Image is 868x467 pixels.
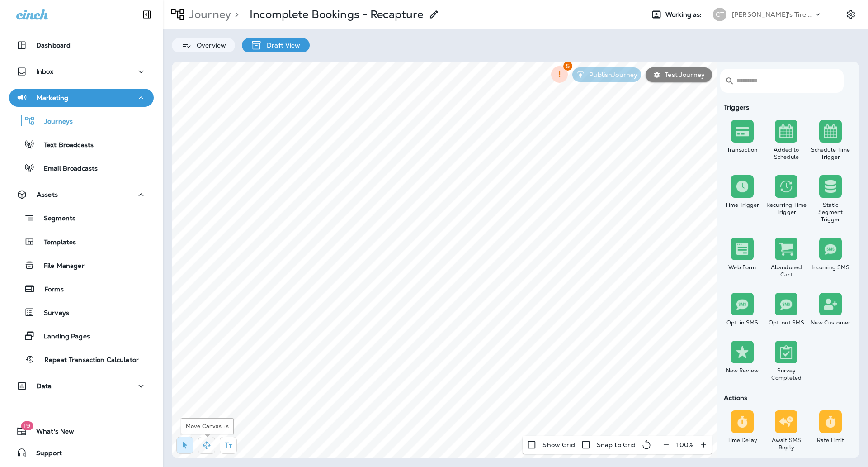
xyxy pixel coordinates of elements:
[9,232,154,251] button: Templates
[9,111,154,130] button: Journeys
[134,5,160,24] button: Collapse Sidebar
[9,279,154,298] button: Forms
[542,441,575,448] p: Show Grid
[35,238,76,247] p: Templates
[35,262,85,271] p: File Manager
[35,165,98,173] p: Email Broadcasts
[810,319,851,326] div: New Customer
[766,146,807,161] div: Added to Schedule
[720,104,853,111] div: Triggers
[810,201,851,223] div: Static Segment Trigger
[563,62,572,71] span: 5
[810,437,851,444] div: Rate Limit
[9,135,154,154] button: Text Broadcasts
[722,264,763,271] div: Web Form
[21,421,33,430] span: 19
[35,286,64,294] p: Forms
[9,326,154,345] button: Landing Pages
[766,264,807,278] div: Abandoned Cart
[35,118,73,126] p: Journeys
[181,418,234,434] div: Move Canvas : s
[35,356,139,365] p: Repeat Transaction Calculator
[766,367,807,381] div: Survey Completed
[646,67,712,82] button: Test Journey
[665,11,704,19] span: Working as:
[9,36,154,54] button: Dashboard
[185,8,231,21] p: Journey
[720,394,853,401] div: Actions
[27,449,62,460] span: Support
[9,303,154,322] button: Surveys
[231,8,239,21] p: >
[9,89,154,107] button: Marketing
[766,319,807,326] div: Opt-out SMS
[35,214,75,224] p: Segments
[9,186,154,204] button: Assets
[722,146,763,153] div: Transaction
[810,146,851,161] div: Schedule Time Trigger
[250,8,423,21] p: Incomplete Bookings - Recapture
[9,158,154,177] button: Email Broadcasts
[9,350,154,369] button: Repeat Transaction Calculator
[9,444,154,462] button: Support
[722,437,763,444] div: Time Delay
[722,367,763,374] div: New Review
[192,42,226,49] p: Overview
[36,68,53,75] p: Inbox
[713,8,726,21] div: CT
[9,208,154,228] button: Segments
[843,6,859,23] button: Settings
[36,42,71,49] p: Dashboard
[35,333,90,341] p: Landing Pages
[732,11,813,18] p: [PERSON_NAME]'s Tire & Auto
[676,441,693,448] p: 100 %
[9,256,154,275] button: File Manager
[9,62,154,81] button: Inbox
[766,437,807,451] div: Await SMS Reply
[37,382,52,390] p: Data
[9,377,154,395] button: Data
[661,71,705,78] p: Test Journey
[27,428,74,438] span: What's New
[35,141,94,150] p: Text Broadcasts
[9,422,154,440] button: 19What's New
[35,309,69,318] p: Surveys
[597,441,636,448] p: Snap to Grid
[37,191,58,198] p: Assets
[722,319,763,326] div: Opt-in SMS
[766,201,807,216] div: Recurring Time Trigger
[722,201,763,209] div: Time Trigger
[37,94,68,101] p: Marketing
[262,42,300,49] p: Draft View
[810,264,851,271] div: Incoming SMS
